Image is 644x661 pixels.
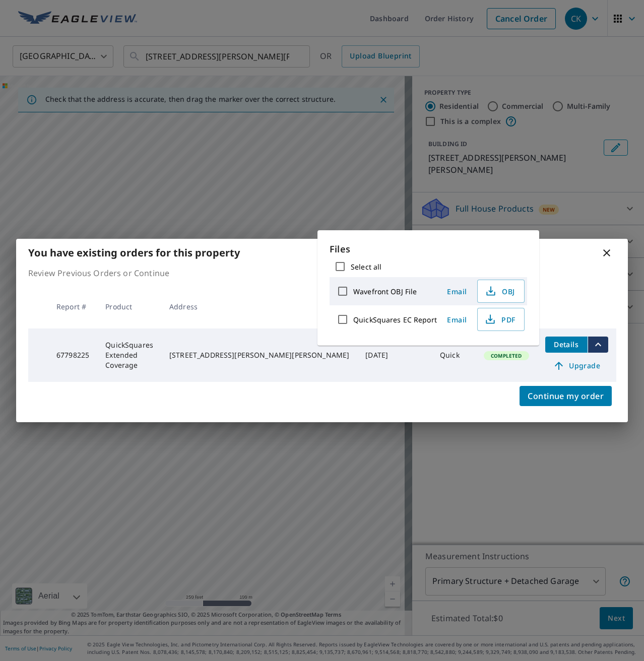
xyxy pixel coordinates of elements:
[545,337,588,353] button: detailsBtn-67798225
[28,267,616,279] p: Review Previous Orders or Continue
[441,284,473,299] button: Email
[48,328,97,382] td: 67798225
[28,246,240,259] b: You have existing orders for this property
[484,313,516,325] span: PDF
[528,389,604,403] span: Continue my order
[588,337,608,353] button: filesDropdownBtn-67798225
[97,285,161,328] th: Product
[432,328,476,382] td: Quick
[353,315,437,324] label: QuickSquares EC Report
[445,315,469,324] span: Email
[441,312,473,327] button: Email
[477,280,525,303] button: OBJ
[445,287,469,296] span: Email
[545,358,608,374] a: Upgrade
[353,287,417,296] label: Wavefront OBJ File
[551,360,602,372] span: Upgrade
[551,340,582,349] span: Details
[484,285,516,297] span: OBJ
[477,308,525,331] button: PDF
[357,328,396,382] td: [DATE]
[520,386,612,406] button: Continue my order
[161,285,357,328] th: Address
[351,262,381,272] label: Select all
[485,352,528,359] span: Completed
[330,242,527,256] p: Files
[97,328,161,382] td: QuickSquares Extended Coverage
[48,285,97,328] th: Report #
[169,350,349,360] div: [STREET_ADDRESS][PERSON_NAME][PERSON_NAME]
